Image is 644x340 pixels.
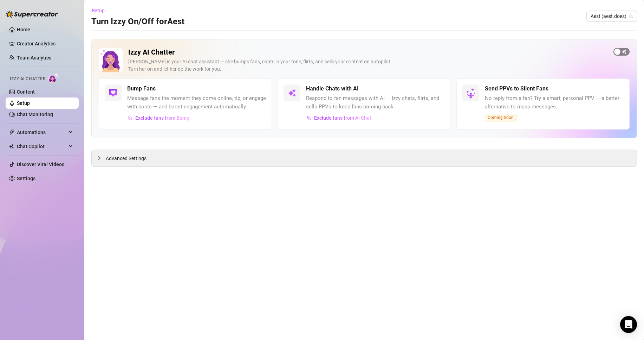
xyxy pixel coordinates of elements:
[106,155,147,162] span: Advanced Settings
[17,176,35,181] a: Settings
[17,162,64,167] a: Discover Viral Videos
[306,112,372,124] button: Exclude fans from AI Chat
[17,89,35,95] a: Content
[97,154,106,162] div: collapsed
[620,316,637,333] div: Open Intercom Messenger
[306,115,311,120] img: svg%3e
[128,58,608,73] div: [PERSON_NAME] is your AI chat assistant — she bumps fans, chats in your tone, flirts, and sells y...
[17,27,30,32] a: Home
[99,48,123,72] img: Izzy AI Chatter
[306,94,445,111] span: Respond to fan messages with AI — Izzy chats, flirts, and sells PPVs to keep fans coming back.
[485,84,548,93] h5: Send PPVs to Silent Fans
[109,89,117,97] img: svg%3e
[485,94,624,111] span: No reply from a fan? Try a smart, personal PPV — a better alternative to mass messages.
[127,112,190,124] button: Exclude fans from Bump
[17,112,53,117] a: Chat Monitoring
[306,84,359,93] h5: Handle Chats with AI
[17,38,73,49] a: Creator Analytics
[17,55,51,61] a: Team Analytics
[128,115,132,120] img: svg%3e
[127,94,266,111] span: Message fans the moment they come online, tip, or engage with posts — and boost engagement automa...
[92,8,105,13] span: Setup
[91,16,184,27] h3: Turn Izzy On/Off for Aest
[9,130,15,135] span: thunderbolt
[48,73,59,83] img: AI Chatter
[135,115,189,121] span: Exclude fans from Bump
[128,48,608,57] h2: Izzy AI Chatter
[466,88,477,100] img: silent-fans-ppv-o-N6Mmdf.svg
[485,114,516,121] span: Coming Soon
[6,11,58,18] img: logo-BBDzfeDw.svg
[17,100,30,106] a: Setup
[97,156,102,160] span: collapsed
[17,141,67,152] span: Chat Copilot
[314,115,371,121] span: Exclude fans from AI Chat
[629,14,633,18] span: team
[17,127,67,138] span: Automations
[288,89,296,97] img: svg%3e
[591,11,633,21] span: Aest (aest.does)
[91,5,110,16] button: Setup
[127,84,156,93] h5: Bump Fans
[10,76,45,82] span: Izzy AI Chatter
[9,144,14,149] img: Chat Copilot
